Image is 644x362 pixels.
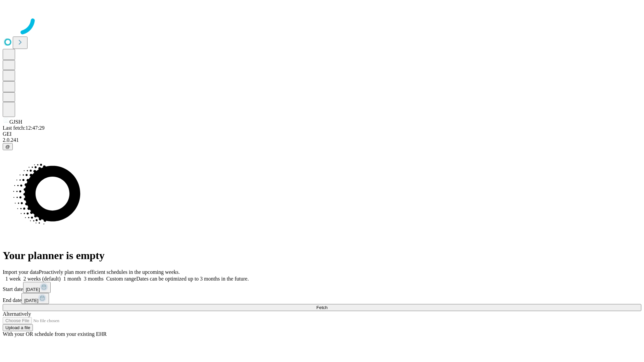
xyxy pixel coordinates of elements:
[3,293,641,304] div: End date
[5,276,21,282] span: 1 week
[63,276,81,282] span: 1 month
[3,311,31,317] span: Alternatively
[26,287,40,292] span: [DATE]
[24,298,38,303] span: [DATE]
[3,304,641,311] button: Fetch
[3,125,45,131] span: Last fetch: 12:47:29
[3,324,33,331] button: Upload a file
[3,137,641,143] div: 2.0.241
[316,305,327,310] span: Fetch
[23,282,51,293] button: [DATE]
[5,144,10,149] span: @
[39,269,180,275] span: Proactively plan more efficient schedules in the upcoming weeks.
[3,331,107,337] span: With your OR schedule from your existing EHR
[9,119,22,125] span: GJSH
[106,276,136,282] span: Custom range
[3,143,13,150] button: @
[136,276,249,282] span: Dates can be optimized up to 3 months in the future.
[84,276,104,282] span: 3 months
[23,276,61,282] span: 2 weeks (default)
[3,249,641,262] h1: Your planner is empty
[21,293,49,304] button: [DATE]
[3,282,641,293] div: Start date
[3,131,641,137] div: GEI
[3,269,39,275] span: Import your data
